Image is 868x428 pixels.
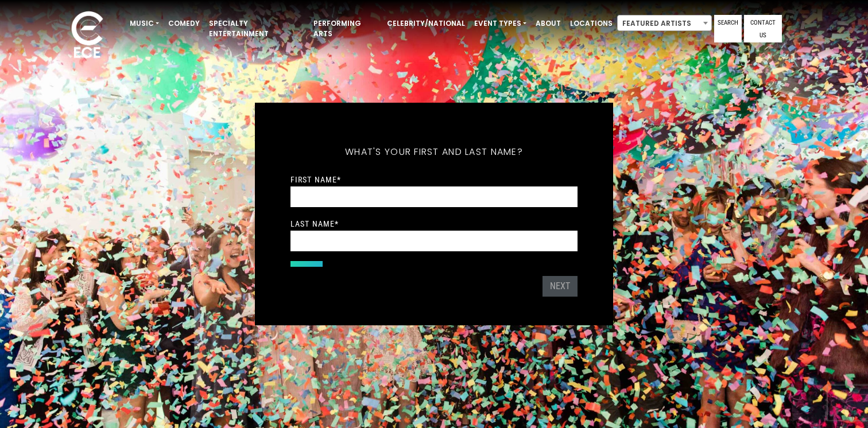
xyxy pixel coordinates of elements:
[164,14,204,33] a: Comedy
[382,14,470,33] a: Celebrity/National
[714,15,742,42] a: Search
[125,14,164,33] a: Music
[290,219,339,229] label: Last Name
[309,14,382,44] a: Performing Arts
[531,14,565,33] a: About
[290,174,341,185] label: First Name
[470,14,531,33] a: Event Types
[744,15,782,42] a: Contact Us
[204,14,309,44] a: Specialty Entertainment
[290,131,578,173] h5: What's your first and last name?
[59,8,116,64] img: ece_new_logo_whitev2-1.png
[565,14,617,33] a: Locations
[618,15,711,32] span: Featured Artists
